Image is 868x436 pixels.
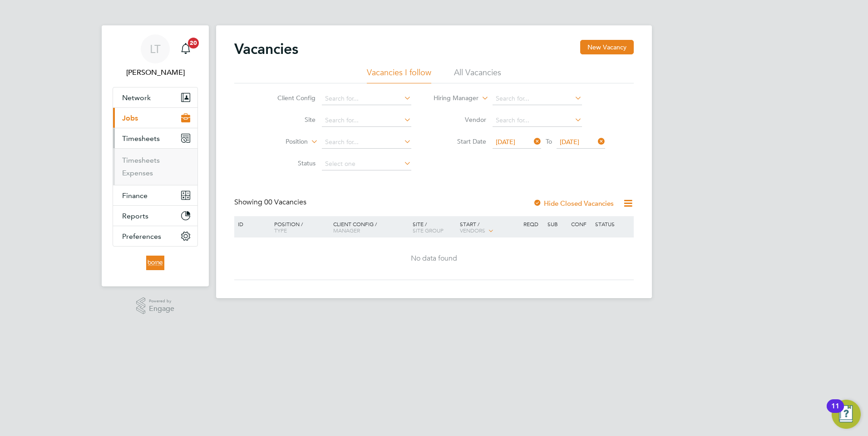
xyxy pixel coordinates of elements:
[149,305,174,313] span: Engage
[413,227,444,234] span: Site Group
[113,185,197,205] button: Finance
[322,136,411,149] input: Search for...
[493,114,582,127] input: Search for...
[434,116,486,124] label: Vendor
[533,199,614,208] label: Hide Closed Vacancies
[434,137,486,145] label: Start Date
[236,254,632,263] div: No data found
[493,92,582,105] input: Search for...
[331,216,410,238] div: Client Config /
[149,297,174,305] span: Powered by
[560,138,579,146] span: [DATE]
[234,198,308,207] div: Showing
[113,256,198,270] a: Go to home page
[580,40,634,54] button: New Vacancy
[267,216,331,238] div: Position /
[569,216,592,232] div: Conf
[146,256,164,270] img: borneltd-logo-retina.png
[263,116,316,124] label: Site
[322,114,411,127] input: Search for...
[458,216,521,239] div: Start /
[113,206,197,226] button: Reports
[543,136,555,147] span: To
[263,159,316,167] label: Status
[410,216,458,238] div: Site /
[122,114,138,122] span: Jobs
[496,138,515,146] span: [DATE]
[113,128,197,148] button: Timesheets
[333,227,360,234] span: Manager
[256,137,308,146] label: Position
[460,227,485,234] span: Vendors
[454,67,501,83] li: All Vacancies
[274,227,287,234] span: Type
[113,148,197,185] div: Timesheets
[177,34,195,63] a: 20
[832,400,861,429] button: Open Resource Center, 11 new notifications
[234,40,298,58] h2: Vacancies
[122,134,160,143] span: Timesheets
[122,169,153,177] a: Expenses
[113,226,197,246] button: Preferences
[367,67,431,83] li: Vacancies I follow
[122,212,148,220] span: Reports
[263,94,316,102] label: Client Config
[122,156,160,165] a: Timesheets
[593,216,632,232] div: Status
[236,216,267,232] div: ID
[122,232,161,241] span: Preferences
[545,216,569,232] div: Sub
[264,198,306,207] span: 00 Vacancies
[122,93,151,102] span: Network
[122,191,148,200] span: Finance
[322,158,411,170] input: Select one
[150,43,161,55] span: LT
[102,25,209,286] nav: Main navigation
[113,108,197,128] button: Jobs
[322,92,411,105] input: Search for...
[188,38,199,48] span: 20
[426,94,478,103] label: Hiring Manager
[521,216,545,232] div: Reqd
[831,406,839,418] div: 11
[136,297,175,315] a: Powered byEngage
[113,67,198,78] span: Luana Tarniceru
[113,34,198,78] a: LT[PERSON_NAME]
[113,87,197,107] button: Network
